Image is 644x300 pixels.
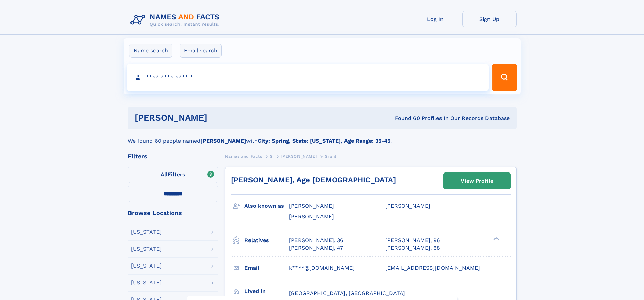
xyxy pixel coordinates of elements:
span: [PERSON_NAME] [385,203,430,209]
a: [PERSON_NAME], 47 [289,244,343,252]
a: Names and Facts [225,152,262,160]
h3: Lived in [244,285,289,297]
h3: Email [244,262,289,274]
b: City: Spring, State: [US_STATE], Age Range: 35-45 [258,138,390,144]
div: We found 60 people named with . [128,129,517,145]
a: View Profile [444,173,510,189]
div: [US_STATE] [131,263,162,269]
a: Log In [408,11,462,27]
span: [PERSON_NAME] [289,213,334,220]
span: Grant [325,154,337,159]
a: Sign Up [462,11,517,27]
img: Logo Names and Facts [128,11,225,29]
label: Name search [129,44,172,58]
span: [PERSON_NAME] [281,154,317,159]
b: [PERSON_NAME] [200,138,246,144]
a: [PERSON_NAME], 96 [385,237,440,244]
label: Filters [128,167,218,183]
div: View Profile [461,173,493,189]
span: [GEOGRAPHIC_DATA], [GEOGRAPHIC_DATA] [289,290,405,296]
a: G [270,152,273,160]
span: G [270,154,273,159]
div: Browse Locations [128,210,218,216]
div: [US_STATE] [131,246,162,252]
span: [PERSON_NAME] [289,203,334,209]
input: search input [127,64,489,91]
div: Found 60 Profiles In Our Records Database [301,115,510,122]
label: Email search [180,44,222,58]
span: All [161,171,168,178]
h3: Also known as [244,200,289,212]
button: Search Button [492,64,517,91]
h3: Relatives [244,235,289,246]
h1: [PERSON_NAME] [135,114,301,122]
a: [PERSON_NAME], 68 [385,244,440,252]
span: [EMAIL_ADDRESS][DOMAIN_NAME] [385,264,480,271]
div: [US_STATE] [131,229,162,235]
div: Filters [128,153,218,159]
a: [PERSON_NAME], 36 [289,237,343,244]
div: [US_STATE] [131,280,162,285]
div: ❯ [492,236,500,241]
a: [PERSON_NAME] [281,152,317,160]
a: [PERSON_NAME], Age [DEMOGRAPHIC_DATA] [231,176,396,184]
